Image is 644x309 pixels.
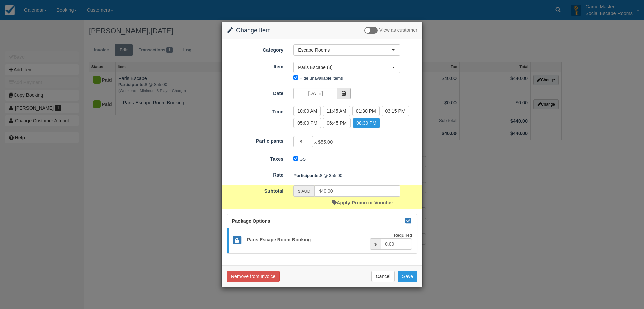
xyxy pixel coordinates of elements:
button: Remove from Invoice [227,271,280,282]
label: GST [299,157,308,162]
label: Category [222,44,288,54]
button: Cancel [371,271,395,282]
div: 8 @ $55.00 [288,170,422,181]
label: 10:00 AM [293,106,321,116]
span: x $55.00 [314,140,333,145]
small: $ AUD [298,189,310,194]
label: 03:15 PM [382,106,409,116]
label: Time [222,106,288,115]
label: Item [222,61,288,70]
label: Date [222,88,288,97]
label: Rate [222,169,288,179]
button: Save [398,271,417,282]
small: $ [374,242,377,247]
span: Package Options [232,218,270,224]
label: 08:30 PM [353,118,380,128]
input: Participants [293,136,313,147]
strong: Required [394,233,412,238]
button: Escape Rooms [293,44,400,56]
label: Taxes [222,153,288,163]
span: Paris Escape (3) [298,64,392,71]
label: 05:00 PM [293,118,321,128]
a: Paris Escape Room Booking Required $ [227,228,417,254]
label: 01:30 PM [352,106,380,116]
span: View as customer [379,28,417,33]
label: Hide unavailable items [299,76,343,81]
label: Participants [222,135,288,145]
button: Paris Escape (3) [293,62,400,73]
h5: Paris Escape Room Booking [242,237,370,242]
span: Change Item [236,27,271,34]
a: Apply Promo or Voucher [332,200,393,205]
label: 11:45 AM [323,106,350,116]
strong: Participants [293,173,320,178]
span: Escape Rooms [298,47,392,53]
label: 06:45 PM [323,118,351,128]
label: Subtotal [222,185,288,195]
